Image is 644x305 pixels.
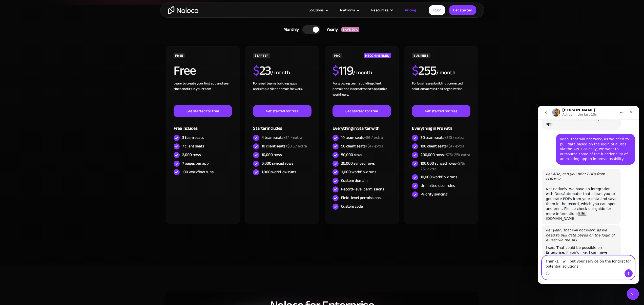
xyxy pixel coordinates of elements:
[182,143,204,149] div: 7 client seats
[253,53,270,58] div: STARTER
[421,152,470,158] div: 200,000 rows
[341,204,363,209] div: Custom code
[262,152,282,158] div: 10,000 rows
[182,152,201,158] div: 2,000 rows
[421,135,464,140] div: 30 team seats
[262,161,293,166] div: 5,000 synced rows
[309,7,324,13] div: Solutions
[538,106,639,284] iframe: Intercom live chat
[353,69,372,77] div: / month
[421,143,464,149] div: 100 client seats
[285,142,307,150] span: +$0.5 / extra
[421,183,455,188] div: Unlimited user roles
[449,5,476,15] a: Get started
[412,64,436,77] h2: 255
[333,53,342,58] div: PRO
[436,69,455,77] div: / month
[253,59,259,82] span: $
[253,117,311,134] div: Starter includes
[444,134,464,141] span: +$10 / extra
[371,7,388,13] div: Resources
[341,135,383,140] div: 10 team seats
[341,152,362,158] div: 50,000 rows
[174,105,232,117] a: Get started for free
[412,59,418,82] span: $
[421,161,470,172] div: 100,000 synced rows
[182,161,209,166] div: 7 pages per app
[341,186,384,192] div: Record-level permissions
[283,134,302,141] span: +$4 / extra
[302,7,334,13] div: Solutions
[341,178,368,183] div: Custom domain
[277,26,303,33] div: Monthly
[333,81,391,105] div: For growing teams building client portals and internal tools to optimize workflows.
[399,7,422,13] a: Pricing
[447,142,464,150] span: +$1 / extra
[627,288,639,300] iframe: Intercom live chat
[168,6,198,14] a: home
[429,5,445,15] a: Login
[334,7,365,13] div: Platform
[444,151,470,159] span: +$75/ 25k extra
[262,143,307,149] div: 10 client seats
[182,169,214,175] div: 100 workflow runs
[365,7,399,13] div: Resources
[253,64,271,77] h2: 23
[366,142,383,150] span: +$1 / extra
[421,191,447,197] div: Priority syncing
[412,53,430,58] div: BUSINESS
[341,143,383,149] div: 50 client seats
[412,105,470,117] a: Get started for free
[333,117,391,134] div: Everything in Starter with
[174,64,196,77] h2: Free
[364,134,383,141] span: +$6 / extra
[421,174,457,180] div: 10,000 workflow runs
[333,64,353,77] h2: 119
[262,169,296,175] div: 1,000 workflow runs
[340,7,355,13] div: Platform
[412,81,470,105] div: For businesses building connected solutions across their organization. ‍
[174,81,232,105] div: Learn to create your first app and see the benefits in your team ‍
[174,117,232,134] div: Free includes
[421,160,466,173] span: +$75/ 25k extra
[174,53,185,58] div: FREE
[333,59,339,82] span: $
[333,105,391,117] a: Get started for free
[253,105,311,117] a: Get started for free
[341,161,375,166] div: 25,000 synced rows
[271,69,290,77] div: / month
[341,27,359,32] div: SAVE 20%
[341,195,381,201] div: Field-level permissions
[182,135,204,140] div: 3 team seats
[253,81,311,105] div: For small teams building apps and simple client portals for work. ‍
[364,53,391,58] div: RECOMMENDED
[412,117,470,134] div: Everything in Pro with
[341,169,376,175] div: 3,000 workflow runs
[320,26,341,33] div: Yearly
[262,135,302,140] div: 4 team seats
